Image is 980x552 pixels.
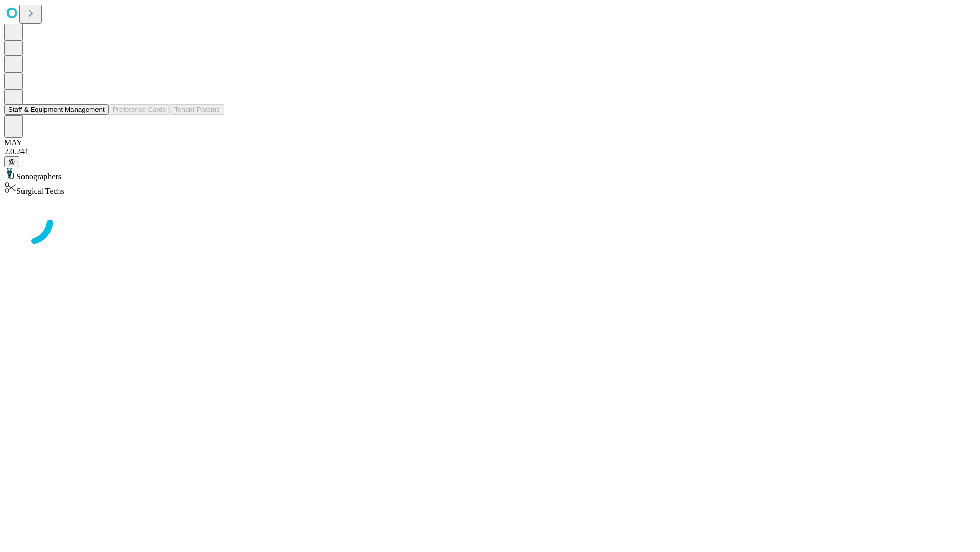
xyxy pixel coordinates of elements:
[109,104,170,115] button: Preference Cards
[4,167,976,181] div: Sonographers
[4,147,976,156] div: 2.0.241
[170,104,224,115] button: Tenant Params
[4,156,19,167] button: @
[8,158,15,166] span: @
[4,181,976,196] div: Surgical Techs
[4,138,976,147] div: MAY
[4,104,109,115] button: Staff & Equipment Management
